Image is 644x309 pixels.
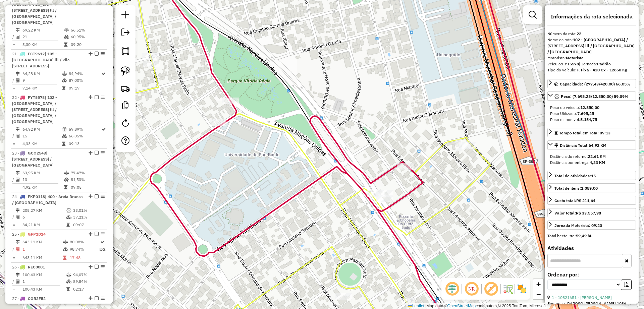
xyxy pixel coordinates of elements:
div: Valor total: [554,210,601,216]
i: Distância Total [16,72,20,76]
i: Rota otimizada [102,127,106,131]
div: Veículo: [547,61,636,67]
i: % de utilização do peso [62,127,67,131]
span: 26 - [12,264,45,269]
td: 100,43 KM [22,286,66,293]
td: 63,95 KM [22,170,64,176]
a: Reroteirizar Sessão [119,116,132,131]
span: Peso: (7.695,25/12.850,00) 59,89% [561,94,629,99]
i: % de utilização da cubagem [62,78,67,82]
em: Opções [101,296,105,300]
em: Finalizar rota [95,95,99,99]
a: Valor total:R$ 33.557,98 [547,208,636,217]
div: Peso Utilizado: [550,111,633,117]
i: Total de Atividades [16,35,20,39]
span: FCT9612 [28,51,45,56]
i: % de utilização da cubagem [62,134,67,138]
i: % de utilização do peso [64,171,69,175]
td: 09:19 [68,85,101,91]
i: Tempo total em rota [62,142,65,146]
span: GCO2543 [28,150,46,156]
a: Nova sessão e pesquisa [119,8,132,23]
i: Total de Atividades [16,247,20,251]
i: % de utilização do peso [66,273,71,277]
a: Leaflet [408,304,424,308]
a: Total de atividades:15 [547,171,636,180]
em: Alterar sequência das rotas [89,296,93,300]
a: Criar modelo [119,99,132,114]
td: 64,92 KM [22,126,62,133]
em: Finalizar rota [95,265,99,269]
strong: Padrão [597,61,611,66]
td: 69,22 KM [22,27,64,34]
em: Alterar sequência das rotas [89,265,93,269]
td: 13 [22,176,64,183]
em: Opções [101,232,105,236]
i: Distância Total [16,240,20,244]
td: = [12,41,15,48]
i: Distância Total [16,171,20,175]
td: / [12,278,15,285]
strong: R$ 211,64 [576,198,595,203]
span: Exibir rótulo [483,281,499,297]
strong: R$ 33.557,98 [576,210,601,215]
a: Jornada Motorista: 09:20 [547,221,636,230]
em: Alterar sequência das rotas [89,52,93,56]
span: 22 - [12,95,57,124]
div: Tipo do veículo: [547,67,636,73]
span: | [425,304,426,308]
td: 59,89% [68,126,101,133]
td: 80,08% [69,239,99,245]
td: 6 [22,214,66,221]
span: FYT5578 [28,95,45,100]
td: 84,94% [68,70,101,77]
i: % de utilização da cubagem [64,35,69,39]
td: / [12,34,15,40]
td: 4,33 KM [22,140,62,147]
td: 643,11 KM [22,254,63,261]
span: − [536,290,541,298]
span: | [STREET_ADDRESS] / [GEOGRAPHIC_DATA] [12,150,54,168]
em: Finalizar rota [95,194,99,198]
td: 09:13 [68,140,101,147]
strong: 22 [577,31,581,36]
a: Distância Total:64,92 KM [547,140,636,149]
span: Peso do veículo: [550,105,599,110]
div: Motorista: [547,55,636,61]
strong: F. Fixa - 420 Cx - 12850 Kg [577,67,627,72]
div: Total de itens: [554,185,598,191]
td: 37,21% [73,214,105,221]
td: 21 [22,34,64,40]
i: Total de Atividades [16,78,20,82]
span: Tempo total em rota: 09:13 [559,130,610,135]
i: % de utilização do peso [62,72,67,76]
span: CGR3F52 [28,296,46,301]
i: % de utilização da cubagem [66,280,71,284]
a: Exibir filtros [526,8,539,21]
strong: FYT5578 [562,61,579,66]
i: Tempo total em rota [66,223,70,227]
i: Total de Atividades [16,215,20,219]
em: Finalizar rota [95,52,99,56]
td: 66,05% [68,133,101,139]
td: 9 [22,77,62,84]
strong: 4,33 KM [590,160,605,165]
td: 643,11 KM [22,239,63,245]
span: Total de atividades: [554,173,596,178]
span: GFP2D24 [28,232,46,237]
strong: 12.850,00 [580,105,599,110]
td: / [12,133,15,139]
i: % de utilização da cubagem [66,215,71,219]
span: Ocultar deslocamento [444,281,460,297]
td: 09:05 [70,184,104,191]
em: Opções [101,265,105,269]
i: Total de Atividades [16,280,20,284]
span: + [536,280,541,288]
td: 64,28 KM [22,70,62,77]
div: Distância do retorno: [550,153,633,160]
a: Zoom out [533,289,543,299]
em: Finalizar rota [95,296,99,300]
a: Peso: (7.695,25/12.850,00) 59,89% [547,91,636,101]
i: Distância Total [16,208,20,212]
img: Criar rota [121,84,130,93]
